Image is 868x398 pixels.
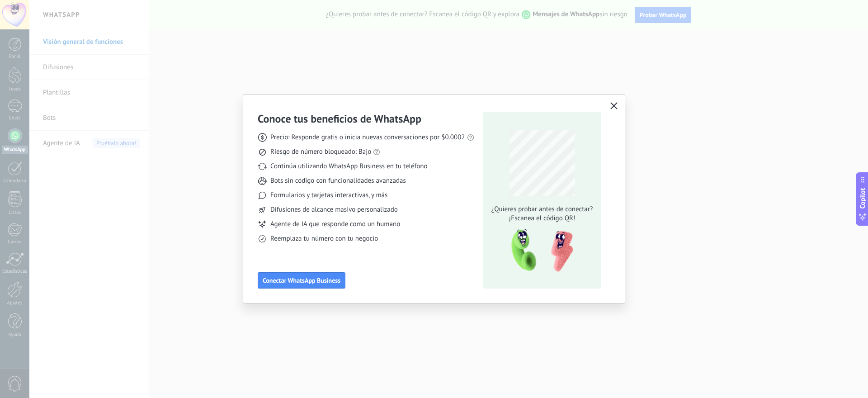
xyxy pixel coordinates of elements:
[504,227,575,275] img: qr-pic-1x.png
[270,162,427,171] span: Continúa utilizando WhatsApp Business en tu teléfono
[270,191,387,200] span: Formularios y tarjetas interactivas, y más
[263,277,340,284] span: Conectar WhatsApp Business
[258,112,421,126] h3: Conoce tus beneficios de WhatsApp
[858,188,867,209] span: Copilot
[489,205,595,214] span: ¿Quieres probar antes de conectar?
[270,205,398,214] span: Difusiones de alcance masivo personalizado
[270,220,400,229] span: Agente de IA que responde como un humano
[270,176,406,185] span: Bots sin código con funcionalidades avanzadas
[270,147,371,156] span: Riesgo de número bloqueado: Bajo
[258,272,345,289] button: Conectar WhatsApp Business
[489,214,595,223] span: ¡Escanea el código QR!
[270,133,465,142] span: Precio: Responde gratis o inicia nuevas conversaciones por $0.0002
[270,234,378,243] span: Reemplaza tu número con tu negocio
